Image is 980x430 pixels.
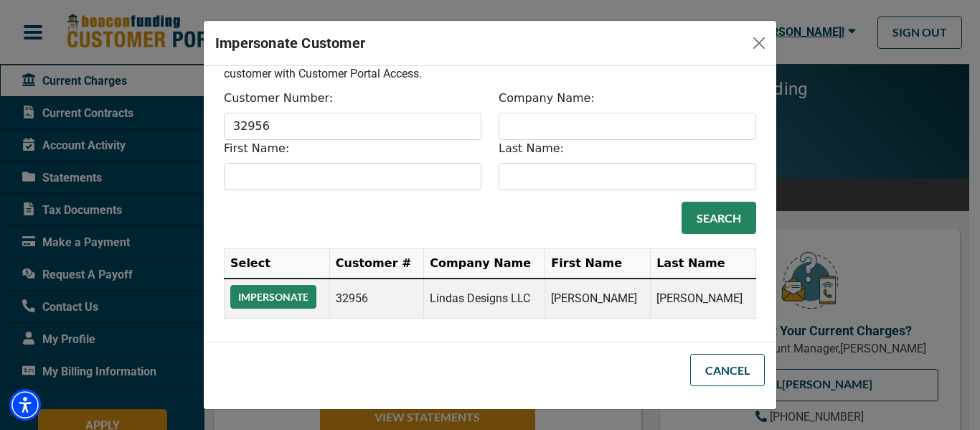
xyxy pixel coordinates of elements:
[748,32,771,55] button: Close
[430,290,539,307] p: Lindas Designs LLC
[9,389,41,421] div: Accessibility Menu
[656,290,750,307] p: [PERSON_NAME]
[230,285,316,309] button: Impersonate
[336,290,418,307] p: 32956
[424,249,545,279] th: Company Name
[499,90,595,107] label: Company Name:
[690,354,765,386] button: Cancel
[224,140,289,157] label: First Name:
[225,249,330,279] th: Select
[224,90,333,107] label: Customer Number:
[329,249,423,279] th: Customer #
[545,249,651,279] th: First Name
[551,290,644,307] p: [PERSON_NAME]
[651,249,756,279] th: Last Name
[499,140,564,157] label: Last Name:
[682,202,756,234] button: Search
[215,32,365,54] h5: Impersonate Customer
